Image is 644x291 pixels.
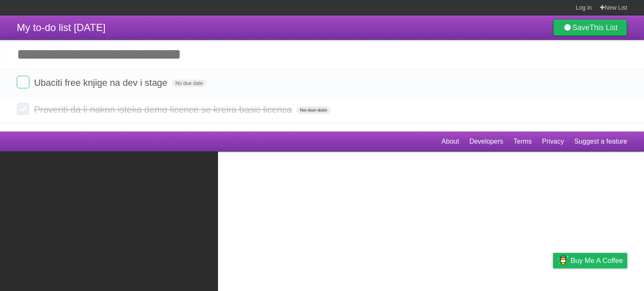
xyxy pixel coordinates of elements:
[557,253,569,268] img: Buy me a coffee
[34,104,294,115] span: Proveriti da li nakon isteka demo licence se kreira basic licenca
[553,253,627,268] a: Buy me a coffee
[574,134,627,149] a: Suggest a feature
[571,253,623,268] span: Buy me a coffee
[172,80,206,87] span: No due date
[589,23,618,32] b: This List
[514,134,532,149] a: Terms
[17,76,29,88] label: Done
[542,134,564,149] a: Privacy
[17,103,29,115] label: Done
[17,22,106,33] span: My to-do list [DATE]
[296,106,330,114] span: No due date
[34,77,169,88] span: Ubaciti free knjige na dev i stage
[441,134,459,149] a: About
[469,134,503,149] a: Developers
[553,19,627,36] a: SaveThis List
